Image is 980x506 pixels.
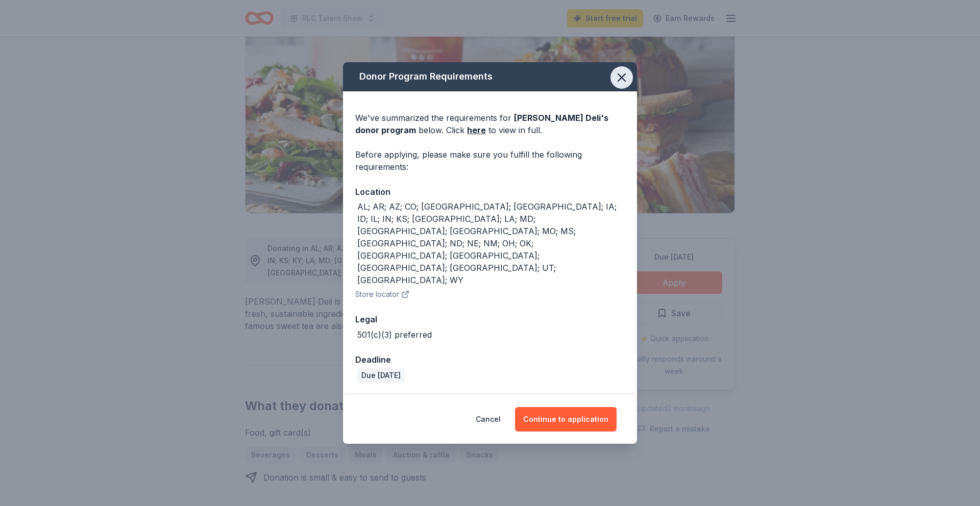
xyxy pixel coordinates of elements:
button: Continue to application [515,407,617,432]
div: Legal [355,313,625,326]
div: Before applying, please make sure you fulfill the following requirements: [355,148,625,173]
div: Donor Program Requirements [343,62,637,91]
a: here [467,124,486,136]
div: Deadline [355,353,625,366]
button: Cancel [476,407,501,432]
div: AL; AR; AZ; CO; [GEOGRAPHIC_DATA]; [GEOGRAPHIC_DATA]; IA; ID; IL; IN; KS; [GEOGRAPHIC_DATA]; LA; ... [357,200,625,286]
div: 501(c)(3) preferred [357,328,432,341]
div: Due [DATE] [357,368,405,383]
div: Location [355,185,625,198]
div: We've summarized the requirements for below. Click to view in full. [355,112,625,136]
button: Store locator [355,288,409,300]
